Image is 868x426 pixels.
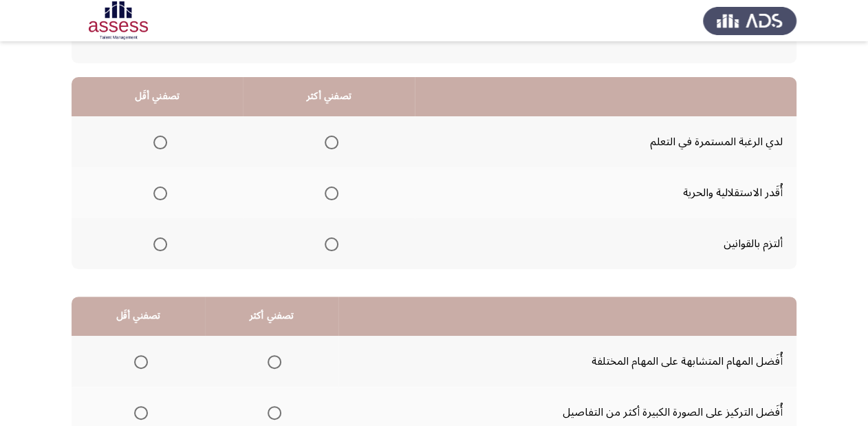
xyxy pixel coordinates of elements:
[319,232,338,255] mat-radio-group: Select an option
[319,181,338,204] mat-radio-group: Select an option
[415,116,796,167] td: لدي الرغبة المستمرة في التعلم
[72,1,165,40] img: Assessment logo of OCM R1 ASSESS
[148,130,167,153] mat-radio-group: Select an option
[129,401,148,424] mat-radio-group: Select an option
[319,130,338,153] mat-radio-group: Select an option
[262,350,281,373] mat-radio-group: Select an option
[148,181,167,204] mat-radio-group: Select an option
[415,218,796,269] td: ألتزم بالقوانين
[415,167,796,218] td: أُقَدر الاستقلالية والحرية
[205,297,338,336] th: تصفني أكثر
[338,336,796,387] td: أُفَضل المهام المتشابهة على المهام المختلفة
[703,1,796,40] img: Assess Talent Management logo
[243,77,415,116] th: تصفني أكثر
[262,401,281,424] mat-radio-group: Select an option
[72,77,243,116] th: تصفني أقَل
[129,350,148,373] mat-radio-group: Select an option
[72,297,205,336] th: تصفني أقَل
[148,232,167,255] mat-radio-group: Select an option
